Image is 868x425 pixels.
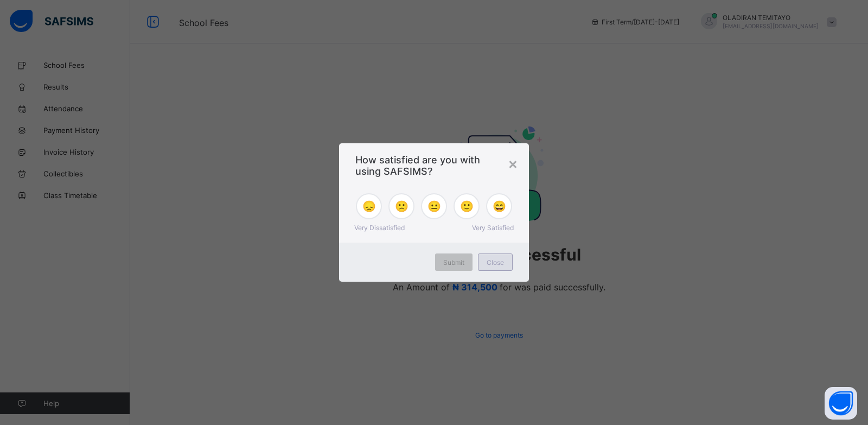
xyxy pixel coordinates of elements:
span: 😄 [493,200,506,213]
span: Close [487,258,504,267]
button: Open asap [825,387,857,420]
span: 🙂 [460,200,474,213]
span: Submit [443,258,464,267]
span: 😞 [362,200,376,213]
span: 😐 [427,200,441,213]
span: Very Dissatisfied [354,224,405,232]
div: × [508,154,518,173]
span: 🙁 [395,200,409,213]
span: How satisfied are you with using SAFSIMS? [355,154,513,177]
span: Very Satisfied [472,224,514,232]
